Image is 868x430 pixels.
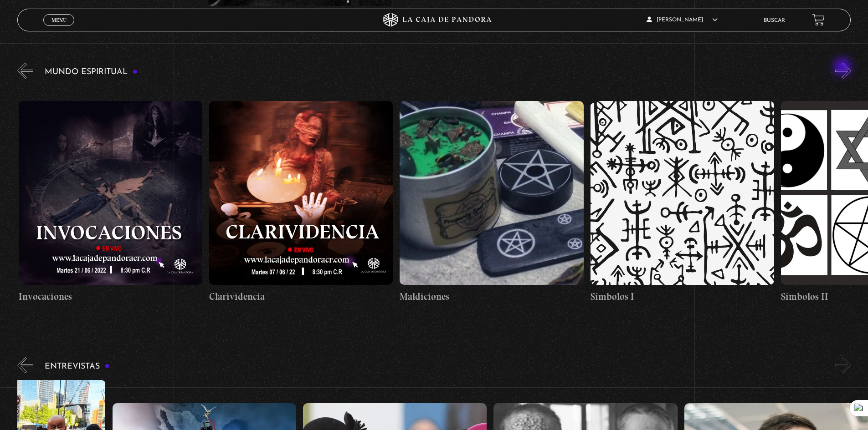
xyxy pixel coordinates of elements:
span: [PERSON_NAME] [647,17,718,23]
span: Cerrar [48,25,70,31]
a: Maldiciones [400,86,583,319]
button: Next [835,63,851,79]
button: Previous [17,357,33,373]
button: Next [835,357,851,373]
button: Previous [17,63,33,79]
a: Clarividencia [209,86,393,319]
a: Símbolos I [591,86,774,319]
a: View your shopping cart [812,14,825,26]
h4: Invocaciones [19,289,202,304]
h3: Entrevistas [45,362,110,371]
h4: Símbolos I [591,289,774,304]
h3: Mundo Espiritual [45,68,138,76]
a: Buscar [764,18,785,23]
span: Menu [51,17,67,23]
a: Invocaciones [19,86,202,319]
h4: Maldiciones [400,289,583,304]
h4: Clarividencia [209,289,393,304]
